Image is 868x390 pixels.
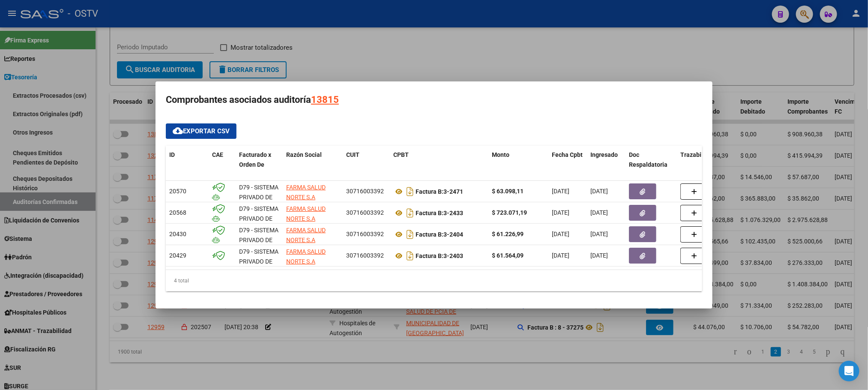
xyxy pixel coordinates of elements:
datatable-header-cell: CUIT [343,146,390,183]
datatable-header-cell: CPBT [390,146,488,183]
datatable-header-cell: ID [166,146,209,183]
span: [DATE] [552,209,569,216]
span: FARMA SALUD NORTE S.A [286,227,326,243]
div: 13815 [311,92,339,108]
span: Trazabilidad [680,151,715,158]
span: Ingresado [590,151,618,158]
span: [DATE] [590,252,608,259]
span: FARMA SALUD NORTE S.A [286,184,326,201]
div: 4 total [166,270,702,291]
datatable-header-cell: CAE [209,146,236,183]
h3: Comprobantes asociados auditoría [166,92,702,108]
span: Monto [492,151,509,158]
strong: $ 61.564,09 [492,252,524,259]
span: CAE [212,151,223,158]
i: Descargar documento [404,206,416,220]
span: 30716003392 [346,188,384,195]
span: 30716003392 [346,209,384,216]
span: ID [169,151,175,158]
span: Fecha Cpbt [552,151,583,158]
span: 30716003392 [346,231,384,237]
span: Doc Respaldatoria [629,151,667,168]
strong: 3-2433 [416,210,463,216]
i: Descargar documento [404,249,416,263]
span: Facturado x Orden De [239,151,271,168]
datatable-header-cell: Monto [488,146,548,183]
i: Descargar documento [404,228,416,241]
strong: 3-2404 [416,231,463,238]
span: CPBT [393,151,409,158]
strong: $ 723.071,19 [492,209,527,216]
strong: $ 63.098,11 [492,188,524,195]
strong: 3-2403 [416,252,463,259]
span: Factura B: [416,252,443,259]
span: D79 - SISTEMA PRIVADO DE SALUD S.A (Medicenter) [239,184,278,220]
datatable-header-cell: Ingresado [587,146,626,183]
span: 30716003392 [346,252,384,259]
span: Factura B: [416,231,443,238]
span: [DATE] [590,231,608,237]
span: [DATE] [552,188,569,195]
span: FARMA SALUD NORTE S.A [286,248,326,265]
span: [DATE] [552,252,569,259]
datatable-header-cell: Doc Respaldatoria [626,146,677,183]
div: 20570 [169,186,205,196]
div: 20429 [169,251,205,261]
strong: $ 61.226,99 [492,231,524,237]
span: Factura B: [416,188,443,195]
div: Open Intercom Messenger [839,361,859,381]
div: 20430 [169,229,205,239]
span: Factura B: [416,210,443,216]
div: 20568 [169,208,205,218]
datatable-header-cell: Razón Social [283,146,343,183]
datatable-header-cell: Fecha Cpbt [548,146,587,183]
span: Razón Social [286,151,322,158]
datatable-header-cell: Facturado x Orden De [236,146,283,183]
strong: 3-2471 [416,188,463,195]
span: CUIT [346,151,359,158]
i: Descargar documento [404,185,416,198]
span: Exportar CSV [173,127,230,135]
span: [DATE] [590,209,608,216]
span: FARMA SALUD NORTE S.A [286,205,326,222]
span: D79 - SISTEMA PRIVADO DE SALUD S.A (Medicenter) [239,248,278,284]
mat-icon: cloud_download [173,126,183,136]
span: D79 - SISTEMA PRIVADO DE SALUD S.A (Medicenter) [239,205,278,241]
span: [DATE] [590,188,608,195]
datatable-header-cell: Trazabilidad [677,146,728,183]
span: [DATE] [552,231,569,237]
button: Exportar CSV [166,123,236,139]
span: D79 - SISTEMA PRIVADO DE SALUD S.A (Medicenter) [239,227,278,263]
